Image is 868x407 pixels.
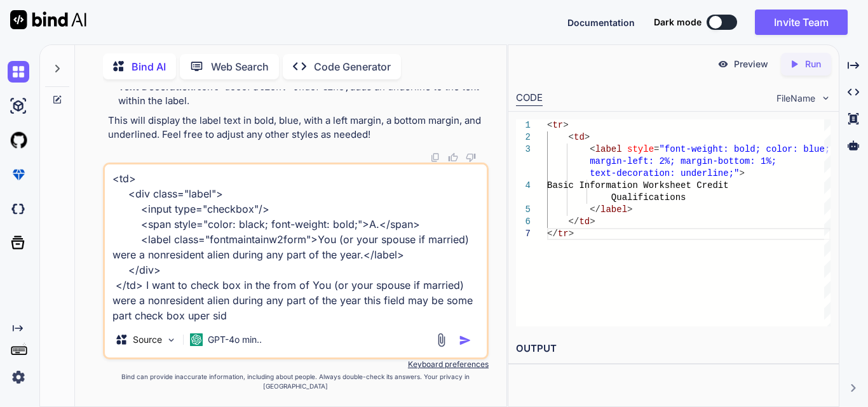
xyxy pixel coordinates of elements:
code: text-decoration: underline; [196,81,350,93]
button: Documentation [567,16,635,29]
p: This will display the label text in bold, blue, with a left margin, a bottom margin, and underlin... [108,114,486,142]
img: githubLight [8,130,29,151]
img: preview [717,58,729,70]
span: > [585,132,590,142]
p: Bind can provide inaccurate information, including about people. Always double-check its answers.... [103,372,489,391]
strong: Text Decoration [118,81,193,93]
span: > [739,168,744,178]
img: like [448,152,458,163]
span: > [563,120,568,130]
img: attachment [434,333,449,347]
span: Dark mode [654,16,702,29]
span: Basic Information Worksheet Credit [547,180,729,190]
span: </ [569,217,580,227]
img: premium [8,164,29,185]
div: 1 [516,119,531,131]
img: darkCloudIdeIcon [8,198,29,220]
img: chat [8,61,29,83]
img: ai-studio [8,95,29,117]
p: Preview [734,58,768,70]
img: dislike [466,152,476,163]
span: > [569,229,574,239]
div: 6 [516,216,531,228]
span: < [590,144,595,154]
p: Source [133,333,162,346]
span: "font-weight: bold; color: blue; [659,144,830,154]
span: = [654,144,659,154]
span: < [547,120,552,130]
p: Run [805,58,821,70]
p: Code Generator [314,59,391,74]
span: Documentation [567,17,635,28]
img: Pick Models [166,335,177,345]
div: 2 [516,131,531,143]
img: icon [459,334,471,347]
span: FileName [776,92,815,105]
button: Invite Team [755,10,848,35]
span: > [590,217,595,227]
span: </ [547,229,558,239]
span: td [579,217,590,227]
textarea: <td> <div class="label"> <input type="checkbox"/> <span style="color: black; font-weight: bold;">... [105,164,487,322]
p: Web Search [211,59,269,74]
span: td [574,132,585,142]
p: Bind AI [132,59,166,74]
img: chevron down [820,93,831,103]
span: label [600,204,627,215]
span: Qualifications [611,192,686,203]
span: tr [558,229,569,239]
div: 3 [516,143,531,156]
img: Bind AI [10,10,86,29]
div: 7 [516,228,531,240]
span: tr [552,120,563,130]
img: GPT-4o mini [190,333,203,346]
span: </ [590,204,600,215]
span: text-decoration: underline;" [590,168,739,178]
p: Keyboard preferences [103,359,489,370]
p: GPT-4o min.. [208,333,262,346]
img: copy [430,152,440,163]
div: CODE [516,91,543,106]
span: > [627,204,632,215]
li: : adds an underline to the text within the label. [118,80,486,109]
span: margin-left: 2%; margin-bottom: 1%; [590,156,776,166]
div: 5 [516,204,531,216]
div: 4 [516,180,531,192]
span: style [627,144,654,154]
span: label [595,144,622,154]
h2: OUTPUT [508,334,839,364]
img: settings [8,366,29,388]
span: < [569,132,574,142]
